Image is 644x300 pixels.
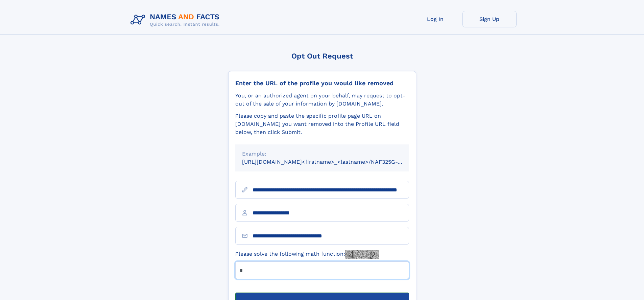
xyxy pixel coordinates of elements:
div: Enter the URL of the profile you would like removed [235,79,409,87]
a: Log In [408,11,462,27]
img: Logo Names and Facts [128,11,225,29]
div: Please copy and paste the specific profile page URL on [DOMAIN_NAME] you want removed into the Pr... [235,112,409,136]
label: Please solve the following math function: [235,250,379,259]
small: [URL][DOMAIN_NAME]<firstname>_<lastname>/NAF325G-xxxxxxxx [242,159,422,165]
a: Sign Up [462,11,517,27]
div: You, or an authorized agent on your behalf, may request to opt-out of the sale of your informatio... [235,92,409,108]
div: Opt Out Request [228,52,416,60]
div: Example: [242,150,402,158]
